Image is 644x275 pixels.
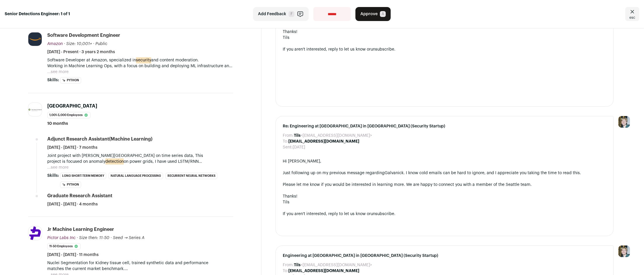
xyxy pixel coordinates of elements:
[93,41,94,47] span: ·
[47,193,112,199] div: Graduate Research Assistant
[283,144,293,150] dt: Sent:
[47,226,114,233] div: Jr Machine Learning Engineer
[385,171,404,175] a: Galvanick
[625,7,639,21] a: Close
[47,69,69,75] button: ...see more
[47,32,120,39] div: Software Development Engineer
[47,145,97,151] span: [DATE] - [DATE] · 7 months
[283,199,606,205] div: Tils
[283,253,606,259] span: Engineering at [GEOGRAPHIC_DATA] in [GEOGRAPHIC_DATA] (Security Startup)
[355,7,391,21] button: Approve A
[283,47,395,51] span: If you aren't interested, reply to let us know or .
[64,42,92,46] span: · Size: 10,001+
[288,269,359,273] b: [EMAIL_ADDRESS][DOMAIN_NAME]
[47,236,76,240] span: Pictor Labs Inc
[111,235,112,241] span: ·
[283,158,606,164] div: Hi [PERSON_NAME],
[360,11,378,17] span: Approve
[28,226,42,240] img: a087f8a0e2a18e05c4e125db9c3b18accb438282568caeccc45208b7e57d6860.png
[47,201,98,207] span: [DATE] - [DATE] · 4 months
[136,57,151,63] mark: security
[60,77,81,84] li: Python
[105,158,124,165] mark: detection
[283,139,288,144] dt: To:
[371,212,394,216] a: unsubscribe
[47,252,99,258] span: [DATE] - [DATE] · 11 months
[47,165,69,170] button: ...see more
[47,42,63,46] span: Amazon
[288,139,359,143] b: [EMAIL_ADDRESS][DOMAIN_NAME]
[618,245,630,257] img: 6494470-medium_jpg
[47,57,233,63] p: Software Developer at Amazon, specialized in and content moderation.
[5,11,70,17] strong: Senior Detections Engineer: 1 of 1
[109,173,163,179] li: Natural Language Processing
[258,11,286,17] span: Add Feedback
[618,116,630,128] img: 6494470-medium_jpg
[283,35,606,41] div: Tils
[47,63,233,69] p: Working in Machine Learning Ops, with a focus on building and deploying ML infrastructure and mod...
[283,123,606,129] span: Re: Engineering at [GEOGRAPHIC_DATA] in [GEOGRAPHIC_DATA] (Security Startup)
[47,112,90,118] li: 1,001-5,000 employees
[294,134,301,138] b: Tils
[28,32,42,46] img: e36df5e125c6fb2c61edd5a0d3955424ed50ce57e60c515fc8d516ef803e31c7.jpg
[253,7,309,21] button: Add Feedback F
[293,144,305,150] dd: [DATE]
[283,211,606,217] div: If you aren't interested, reply to let us know or .
[289,11,294,17] span: F
[283,170,606,176] div: Just following up on my previous message regarding . I know cold emails can be hard to ignore, an...
[294,263,301,267] b: Tils
[60,173,106,179] li: Long Short-Term Memory
[47,104,97,108] span: [GEOGRAPHIC_DATA]
[47,153,233,165] p: Joint project with [PERSON_NAME][GEOGRAPHIC_DATA] on time series data, This project is focused on...
[47,243,81,250] li: 11-50 employees
[294,133,372,139] dd: <[EMAIL_ADDRESS][DOMAIN_NAME]>
[47,77,59,83] span: Skills:
[283,262,294,268] dt: From:
[629,15,635,20] span: esc
[113,236,144,240] span: Seed → Series A
[47,121,68,127] span: 10 months
[47,260,233,272] p: Nuclei Segmentation for Kidney tissue cell, trained synthetic data and performance matches the cu...
[28,107,42,113] img: cd0adc50aceed1593d6a22951db5ce7850ef0b53988e9685e3bcca862558dc0f.jpg
[60,181,81,188] li: Python
[283,133,294,139] dt: From:
[95,42,107,46] span: Public
[283,182,606,188] div: Please let me know if you would be interested in learning more. We are happy to connect you with ...
[47,49,115,55] span: [DATE] - Present · 3 years 2 months
[165,173,217,179] li: Recurrent Neural Networks
[283,29,606,35] div: Thanks!
[77,236,109,240] span: · Size then: 11-50
[380,11,386,17] span: A
[283,268,288,274] dt: To:
[47,173,59,179] span: Skills:
[294,262,372,268] dd: <[EMAIL_ADDRESS][DOMAIN_NAME]>
[283,193,606,199] div: Thanks!
[371,47,394,51] a: unsubscribe
[47,136,152,142] div: Adjunct Research Assistant(Machine Learning)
